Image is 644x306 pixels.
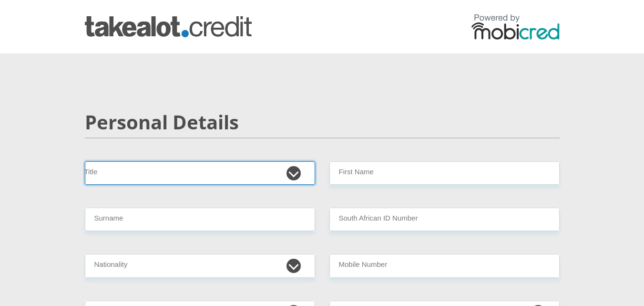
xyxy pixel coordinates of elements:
[329,254,560,277] input: Contact Number
[329,208,560,231] input: ID Number
[85,208,315,231] input: Surname
[471,14,560,40] img: powered by mobicred logo
[85,111,560,134] h2: Personal Details
[329,161,560,185] input: First Name
[85,16,252,37] img: takealot_credit logo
